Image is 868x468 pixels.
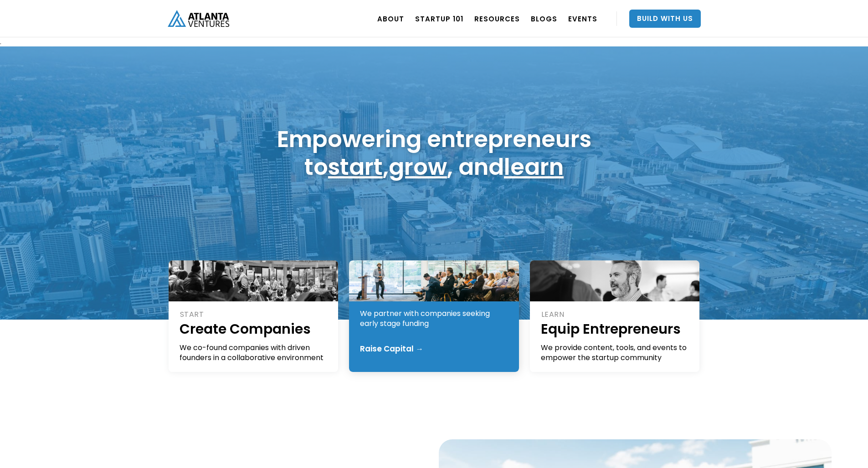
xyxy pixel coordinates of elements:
[530,260,700,372] a: LEARNEquip EntrepreneursWe provide content, tools, and events to empower the startup community
[531,6,557,31] a: BLOGS
[389,151,447,183] a: grow
[541,310,690,320] div: LEARN
[504,151,564,183] a: learn
[541,343,690,363] div: We provide content, tools, and events to empower the startup community
[629,10,701,28] a: Build With Us
[349,260,519,372] a: GROWFund FoundersWe partner with companies seeking early stage fundingRaise Capital →
[474,6,520,31] a: RESOURCES
[415,6,463,31] a: Startup 101
[541,320,690,338] h1: Equip Entrepreneurs
[180,320,329,338] h1: Create Companies
[568,6,597,31] a: EVENTS
[328,151,383,183] a: start
[277,125,591,181] h1: Empowering entrepreneurs to , , and
[360,309,509,329] div: We partner with companies seeking early stage funding
[377,6,404,31] a: ABOUT
[180,310,329,320] div: START
[360,344,423,353] div: Raise Capital →
[169,260,339,372] a: STARTCreate CompaniesWe co-found companies with driven founders in a collaborative environment
[180,343,329,363] div: We co-found companies with driven founders in a collaborative environment
[360,285,509,304] h1: Fund Founders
